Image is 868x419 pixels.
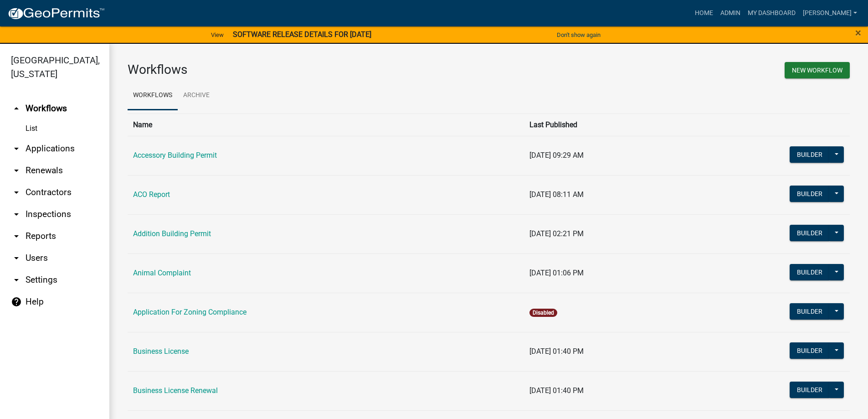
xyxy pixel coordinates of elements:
[529,151,584,160] span: [DATE] 09:29 AM
[785,62,850,78] button: New Workflow
[790,382,830,398] button: Builder
[790,225,830,241] button: Builder
[11,143,22,154] i: arrow_drop_down
[11,253,22,264] i: arrow_drop_down
[133,151,217,160] a: Accessory Building Permit
[855,27,861,38] button: Close
[529,229,584,238] span: [DATE] 02:21 PM
[529,347,584,356] span: [DATE] 01:40 PM
[744,5,799,22] a: My Dashboard
[691,5,717,22] a: Home
[11,231,22,242] i: arrow_drop_down
[529,190,584,199] span: [DATE] 08:11 AM
[790,303,830,320] button: Builder
[207,27,227,42] a: View
[11,103,22,114] i: arrow_drop_up
[524,114,686,136] th: Last Published
[133,229,211,238] a: Addition Building Permit
[133,269,191,277] a: Animal Complaint
[855,26,861,39] span: ×
[178,81,215,110] a: Archive
[790,146,830,163] button: Builder
[11,274,22,285] i: arrow_drop_down
[790,186,830,202] button: Builder
[11,165,22,176] i: arrow_drop_down
[790,342,830,359] button: Builder
[133,386,218,395] a: Business License Renewal
[233,30,371,39] strong: SOFTWARE RELEASE DETAILS FOR [DATE]
[790,264,830,280] button: Builder
[128,114,524,136] th: Name
[529,269,584,277] span: [DATE] 01:06 PM
[128,81,178,110] a: Workflows
[717,5,744,22] a: Admin
[11,296,22,307] i: help
[529,309,557,317] span: Disabled
[133,347,189,356] a: Business License
[11,187,22,198] i: arrow_drop_down
[128,62,482,78] h3: Workflows
[133,308,247,316] a: Application For Zoning Compliance
[553,27,604,42] button: Don't show again
[529,386,584,395] span: [DATE] 01:40 PM
[11,209,22,220] i: arrow_drop_down
[133,190,170,199] a: ACO Report
[799,5,861,22] a: [PERSON_NAME]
